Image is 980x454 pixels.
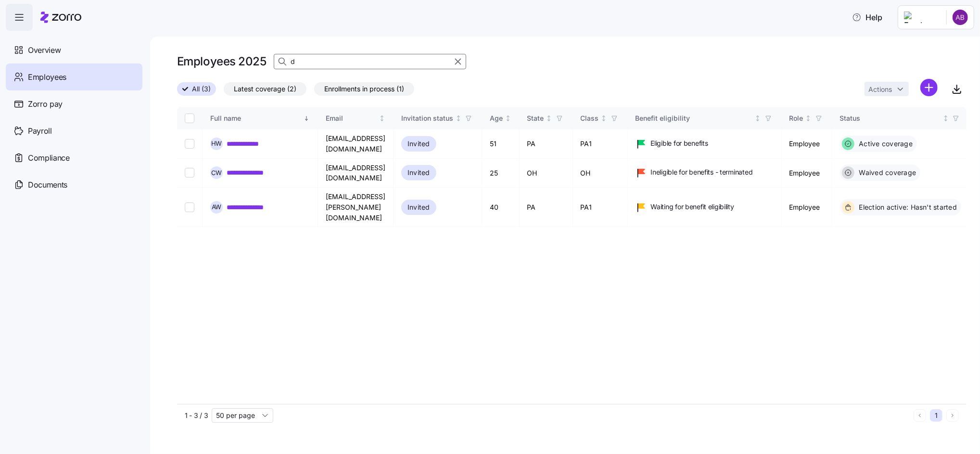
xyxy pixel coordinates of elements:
[394,107,482,129] th: Invitation statusNot sorted
[234,83,296,95] span: Latest coverage (2)
[953,10,968,25] img: c6b7e62a50e9d1badab68c8c9b51d0dd
[326,113,377,124] div: Email
[546,115,552,122] div: Not sorted
[407,167,430,178] span: Invited
[482,107,520,129] th: AgeNot sorted
[651,202,734,212] span: Waiting for benefit eligibility
[573,107,628,129] th: ClassNot sorted
[318,159,394,188] td: [EMAIL_ADDRESS][DOMAIN_NAME]
[185,411,208,420] span: 1 - 3 / 3
[6,63,142,90] a: Employees
[573,188,628,227] td: PA1
[573,159,628,188] td: OH
[789,113,803,124] div: Role
[6,117,142,144] a: Payroll
[6,144,142,171] a: Compliance
[274,54,466,69] input: Search Employees
[211,170,222,176] span: C W
[401,113,453,124] div: Invitation status
[651,139,708,148] span: Eligible for benefits
[636,113,753,124] div: Benefit eligibility
[28,179,67,191] span: Documents
[805,115,812,122] div: Not sorted
[520,129,573,159] td: PA
[379,115,385,122] div: Not sorted
[28,71,66,83] span: Employees
[844,8,890,27] button: Help
[904,12,939,23] img: Employer logo
[628,107,782,129] th: Benefit eligibilityNot sorted
[930,409,942,422] button: 1
[920,79,938,96] svg: add icon
[28,98,63,110] span: Zorro pay
[318,129,394,159] td: [EMAIL_ADDRESS][DOMAIN_NAME]
[782,129,832,159] td: Employee
[527,113,544,124] div: State
[832,107,970,129] th: StatusNot sorted
[782,107,832,129] th: RoleNot sorted
[651,167,753,177] span: Ineligible for benefits - terminated
[520,159,573,188] td: OH
[318,107,394,129] th: EmailNot sorted
[520,188,573,227] td: PA
[455,115,462,122] div: Not sorted
[856,168,916,177] span: Waived coverage
[581,113,599,124] div: Class
[303,115,310,122] div: Sorted descending
[482,159,520,188] td: 25
[203,107,318,129] th: Full nameSorted descending
[754,115,761,122] div: Not sorted
[177,54,266,69] h1: Employees 2025
[482,188,520,227] td: 40
[942,115,949,122] div: Not sorted
[868,86,892,93] span: Actions
[6,90,142,117] a: Zorro pay
[865,82,909,96] button: Actions
[6,171,142,198] a: Documents
[407,138,430,150] span: Invited
[28,44,61,56] span: Overview
[185,113,194,123] input: Select all records
[324,83,404,95] span: Enrollments in process (1)
[407,202,430,213] span: Invited
[185,139,194,149] input: Select record 1
[520,107,573,129] th: StateNot sorted
[600,115,607,122] div: Not sorted
[185,168,194,177] input: Select record 2
[28,125,52,137] span: Payroll
[482,129,520,159] td: 51
[852,12,882,23] span: Help
[28,152,70,164] span: Compliance
[914,409,926,422] button: Previous page
[840,113,941,124] div: Status
[6,37,142,63] a: Overview
[185,202,194,212] input: Select record 3
[856,139,913,149] span: Active coverage
[505,115,511,122] div: Not sorted
[192,83,211,95] span: All (3)
[782,159,832,188] td: Employee
[210,113,302,124] div: Full name
[856,202,957,212] span: Election active: Hasn't started
[212,204,222,210] span: A W
[946,409,959,422] button: Next page
[318,188,394,227] td: [EMAIL_ADDRESS][PERSON_NAME][DOMAIN_NAME]
[573,129,628,159] td: PA1
[782,188,832,227] td: Employee
[490,113,503,124] div: Age
[211,140,222,147] span: H W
